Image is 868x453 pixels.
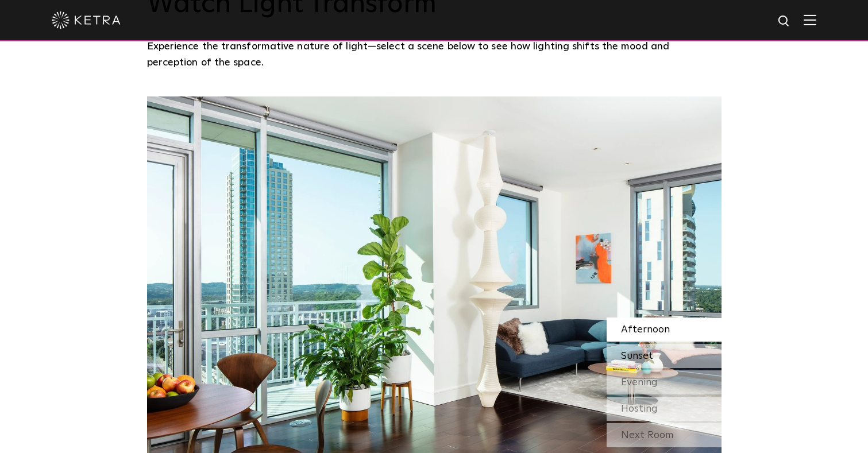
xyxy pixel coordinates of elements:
[621,351,653,361] span: Sunset
[52,11,121,29] img: ketra-logo-2019-white
[804,14,816,25] img: Hamburger%20Nav.svg
[621,404,658,414] span: Hosting
[621,324,670,335] span: Afternoon
[147,38,716,71] p: Experience the transformative nature of light—select a scene below to see how lighting shifts the...
[607,423,722,447] div: Next Room
[621,377,658,388] span: Evening
[777,14,792,29] img: search icon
